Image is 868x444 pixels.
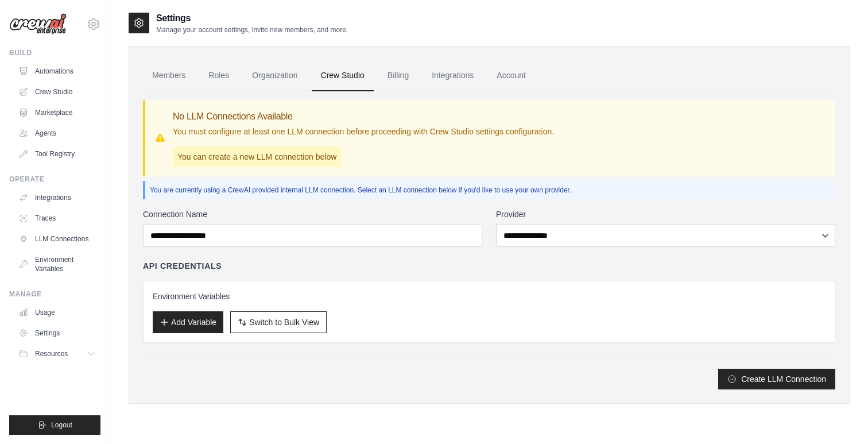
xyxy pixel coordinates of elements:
[718,369,835,389] button: Create LLM Connection
[14,103,100,122] a: Marketplace
[153,311,223,333] button: Add Variable
[173,146,341,167] p: You can create a new LLM connection below
[14,250,100,278] a: Environment Variables
[249,316,319,328] span: Switch to Bulk View
[143,260,222,272] h4: API Credentials
[14,145,100,163] a: Tool Registry
[9,48,100,57] div: Build
[9,289,100,299] div: Manage
[14,188,100,207] a: Integrations
[312,60,374,91] a: Crew Studio
[9,415,100,435] button: Logout
[14,124,100,142] a: Agents
[153,291,826,302] h3: Environment Variables
[496,209,835,220] label: Provider
[14,230,100,248] a: LLM Connections
[230,311,327,333] button: Switch to Bulk View
[150,186,831,195] p: You are currently using a CrewAI provided internal LLM connection. Select an LLM connection below...
[14,345,100,363] button: Resources
[14,324,100,342] a: Settings
[35,349,68,358] span: Resources
[143,209,482,220] label: Connection Name
[14,83,100,101] a: Crew Studio
[423,60,483,91] a: Integrations
[487,60,535,91] a: Account
[14,62,100,80] a: Automations
[9,175,100,184] div: Operate
[51,420,72,430] span: Logout
[14,303,100,322] a: Usage
[14,209,100,227] a: Traces
[9,13,67,35] img: Logo
[378,60,418,91] a: Billing
[199,60,238,91] a: Roles
[173,110,554,123] h3: No LLM Connections Available
[173,126,554,137] p: You must configure at least one LLM connection before proceeding with Crew Studio settings config...
[243,60,307,91] a: Organization
[156,25,348,34] p: Manage your account settings, invite new members, and more.
[143,60,195,91] a: Members
[156,11,348,25] h2: Settings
